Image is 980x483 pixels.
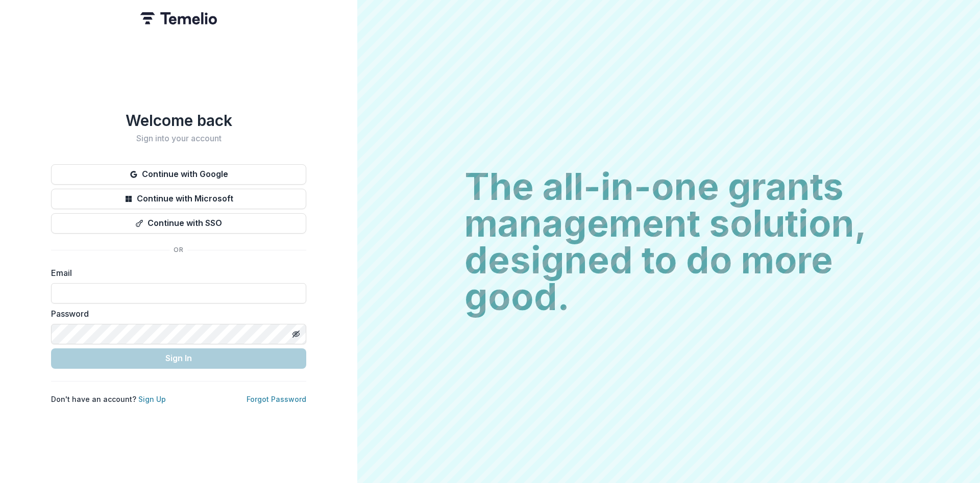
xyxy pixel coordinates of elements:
[140,12,217,24] img: Temelio
[51,134,306,143] h2: Sign into your account
[51,213,306,234] button: Continue with SSO
[51,189,306,209] button: Continue with Microsoft
[51,111,306,130] h1: Welcome back
[247,395,306,403] a: Forgot Password
[288,326,304,342] button: Toggle password visibility
[51,394,166,404] p: Don't have an account?
[51,308,300,320] label: Password
[138,395,166,403] a: Sign Up
[51,348,306,369] button: Sign In
[51,164,306,185] button: Continue with Google
[51,267,300,279] label: Email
